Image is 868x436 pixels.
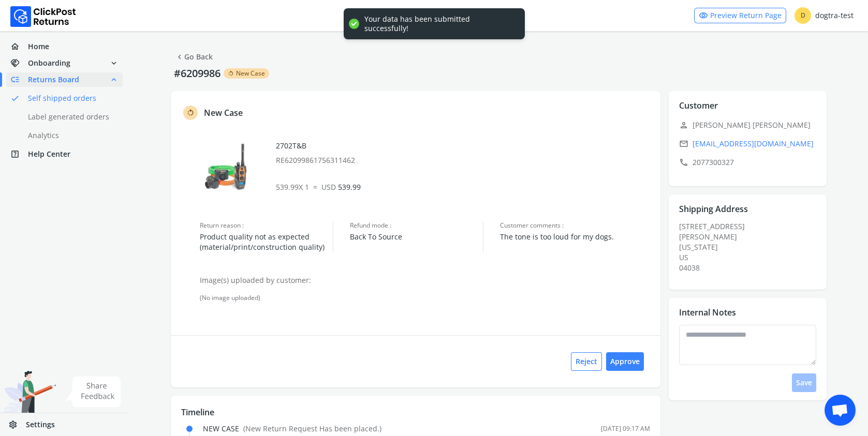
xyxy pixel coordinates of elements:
span: Settings [26,419,55,430]
p: #6209986 [171,66,224,81]
span: low_priority [10,72,28,87]
span: Home [28,41,49,52]
span: expand_more [109,56,119,70]
button: chevron_leftGo Back [171,48,217,66]
p: Shipping Address [679,203,748,215]
button: Approve [606,352,644,371]
div: dogtra-test [795,7,854,24]
span: home [10,39,28,54]
span: The tone is too loud for my dogs. [500,232,650,242]
span: = [313,182,317,192]
div: 04038 [679,263,822,273]
span: call [679,155,688,170]
a: Go Back [175,50,213,64]
img: share feedback [65,377,121,407]
p: New Case [204,107,243,119]
p: Timeline [181,406,650,418]
span: email [679,137,688,151]
span: Refund mode : [350,221,483,230]
span: New Case [236,69,265,78]
a: Analytics [6,128,135,143]
span: ( New Return Request Has been placed. ) [243,424,381,433]
div: Your data has been submitted successfully! [364,14,514,33]
span: Back To Source [350,232,483,242]
span: handshake [10,56,28,70]
a: Open chat [825,395,856,426]
span: Product quality not as expected (material/print/construction quality) [200,232,333,252]
div: NEW CASE [203,424,381,434]
div: [US_STATE] [679,242,822,252]
div: 2702T&B [276,141,650,166]
span: Return reason : [200,221,333,230]
span: chevron_left [175,50,184,64]
div: [DATE] 09:17 AM [601,425,650,433]
p: [PERSON_NAME] [PERSON_NAME] [679,118,822,132]
a: email[EMAIL_ADDRESS][DOMAIN_NAME] [679,137,822,151]
span: help_center [10,147,28,161]
span: USD [321,182,336,192]
button: Save [792,373,816,392]
span: person [679,118,688,132]
span: rotate_left [186,107,195,119]
p: RE62099861756311462 [276,155,650,166]
div: US [679,252,822,263]
span: done [10,91,20,106]
span: Returns Board [28,74,79,85]
a: doneSelf shipped orders [6,91,135,106]
p: 2077300327 [679,155,822,170]
div: [PERSON_NAME] [679,232,822,242]
span: 539.99 [321,182,361,192]
img: row_image [200,141,252,192]
div: (No image uploaded) [200,294,650,302]
p: Internal Notes [679,306,736,319]
span: D [795,7,811,24]
a: help_centerHelp Center [6,147,123,161]
button: Reject [571,352,602,371]
span: Customer comments : [500,221,650,230]
span: rotate_left [228,69,234,78]
span: expand_less [109,72,119,87]
a: visibilityPreview Return Page [694,8,786,23]
img: Logo [10,6,76,27]
p: 539.99 X 1 [276,182,650,192]
span: visibility [699,8,708,23]
span: Onboarding [28,58,70,68]
a: Label generated orders [6,110,135,124]
p: Customer [679,99,718,112]
div: [STREET_ADDRESS] [679,221,822,273]
a: homeHome [6,39,123,54]
span: settings [8,417,26,432]
span: Help Center [28,149,70,159]
p: Image(s) uploaded by customer: [200,275,650,285]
